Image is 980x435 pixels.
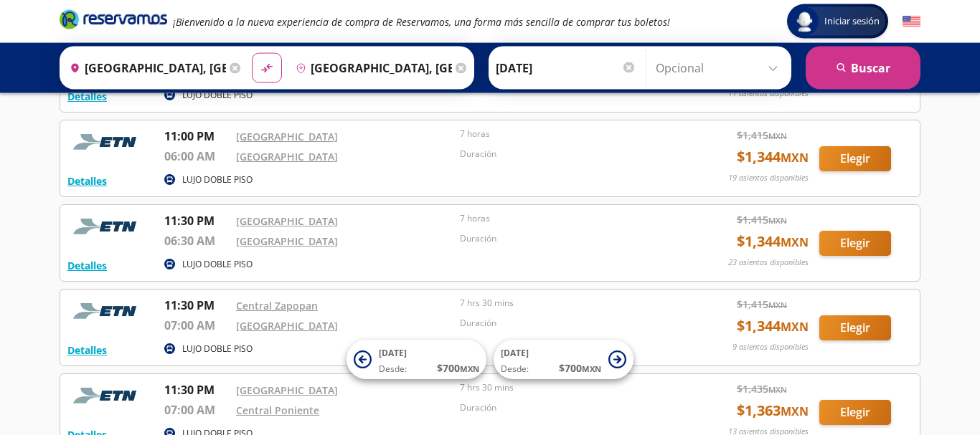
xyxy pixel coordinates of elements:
small: MXN [768,384,787,395]
p: 11:00 PM [164,128,229,145]
small: MXN [781,319,809,335]
small: MXN [768,130,787,141]
p: 06:30 AM [164,232,229,249]
span: [DATE] [501,348,529,360]
img: RESERVAMOS [67,212,146,241]
a: [GEOGRAPHIC_DATA] [236,214,338,228]
img: RESERVAMOS [67,381,146,410]
p: LUJO DOBLE PISO [182,343,253,355]
a: [GEOGRAPHIC_DATA] [236,383,338,397]
p: Duración [460,401,677,414]
button: Elegir [819,231,891,256]
span: Iniciar sesión [819,14,885,29]
a: Central Zapopan [236,299,318,312]
button: Detalles [67,89,107,104]
p: 11 asientos disponibles [728,87,809,100]
input: Buscar Destino [290,50,452,86]
p: LUJO DOBLE PISO [182,173,253,186]
p: Duración [460,148,677,161]
a: [GEOGRAPHIC_DATA] [236,150,338,163]
span: Desde: [379,363,407,376]
p: 7 hrs 30 mins [460,297,677,310]
span: $ 700 [437,361,479,376]
a: [GEOGRAPHIC_DATA] [236,130,338,143]
small: MXN [781,150,809,166]
p: Duración [460,232,677,245]
span: $ 1,435 [737,381,787,396]
input: Opcional [656,50,784,86]
p: 11:30 PM [164,381,229,398]
img: RESERVAMOS [67,128,146,156]
i: Brand Logo [60,9,167,30]
p: 7 horas [460,212,677,225]
small: MXN [460,364,479,375]
button: Elegir [819,400,891,425]
span: $ 1,415 [737,212,787,227]
button: Detalles [67,173,107,188]
span: $ 1,415 [737,297,787,312]
button: English [903,13,920,31]
a: [GEOGRAPHIC_DATA] [236,319,338,333]
button: Elegir [819,315,891,340]
p: 07:00 AM [164,401,229,419]
small: MXN [582,364,601,375]
button: Detalles [67,258,107,273]
button: [DATE]Desde:$700MXN [347,340,486,380]
p: 06:00 AM [164,148,229,165]
p: 07:00 AM [164,317,229,334]
span: $ 1,415 [737,128,787,143]
img: RESERVAMOS [67,297,146,325]
small: MXN [781,234,809,250]
p: 11:30 PM [164,212,229,229]
a: [GEOGRAPHIC_DATA] [236,234,338,248]
button: Elegir [819,146,891,171]
p: 7 hrs 30 mins [460,381,677,394]
p: 23 asientos disponibles [728,257,809,269]
p: 11:30 PM [164,297,229,314]
p: 7 horas [460,128,677,140]
p: LUJO DOBLE PISO [182,258,253,271]
small: MXN [768,215,787,226]
span: $ 700 [559,361,601,376]
button: Buscar [806,47,920,90]
small: MXN [768,300,787,310]
a: Brand Logo [60,9,167,34]
p: Duración [460,317,677,330]
span: $ 1,344 [737,315,809,337]
span: $ 1,344 [737,231,809,252]
input: Buscar Origen [64,50,226,86]
span: $ 1,344 [737,146,809,168]
p: LUJO DOBLE PISO [182,89,253,102]
button: [DATE]Desde:$700MXN [494,340,633,380]
input: Elegir Fecha [496,50,636,86]
p: 9 asientos disponibles [732,341,809,353]
span: Desde: [501,363,529,376]
span: [DATE] [379,348,407,360]
span: $ 1,363 [737,400,809,421]
button: Detalles [67,343,107,358]
small: MXN [781,403,809,419]
em: ¡Bienvenido a la nueva experiencia de compra de Reservamos, una forma más sencilla de comprar tus... [173,15,670,29]
p: 19 asientos disponibles [728,172,809,184]
a: Central Poniente [236,403,319,417]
